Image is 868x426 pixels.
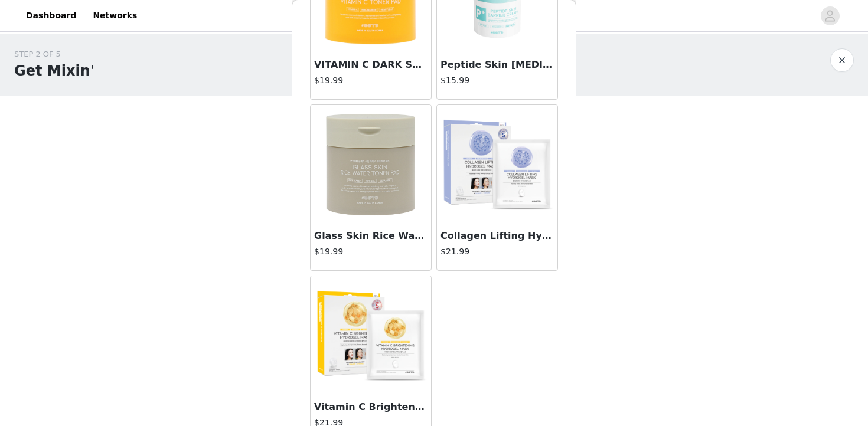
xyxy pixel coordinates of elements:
[14,60,94,81] h1: Get Mixin'
[14,48,94,60] div: STEP 2 OF 5
[440,229,554,243] h3: Collagen Lifting Hydrogel Mask (5pcs)
[314,74,428,87] h4: $19.99
[314,229,428,243] h3: Glass Skin Rice Water Toner Pad (70pads)
[314,245,428,258] h4: $19.99
[440,58,554,72] h3: Peptide Skin [MEDICAL_DATA] 50ml
[312,276,430,394] img: Vitamin C Brightening Hydrogel Mask (5pcs)
[440,74,554,87] h4: $15.99
[824,6,836,25] div: avatar
[314,400,428,414] h3: Vitamin C Brightening Hydrogel Mask (5pcs)
[314,58,428,72] h3: VITAMIN C DARK SPOT TONER PAD (70pads)
[438,105,556,223] img: Collagen Lifting Hydrogel Mask (5pcs)
[86,2,144,29] a: Networks
[440,245,554,258] h4: $21.99
[312,105,430,223] img: Glass Skin Rice Water Toner Pad (70pads)
[19,2,83,29] a: Dashboard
